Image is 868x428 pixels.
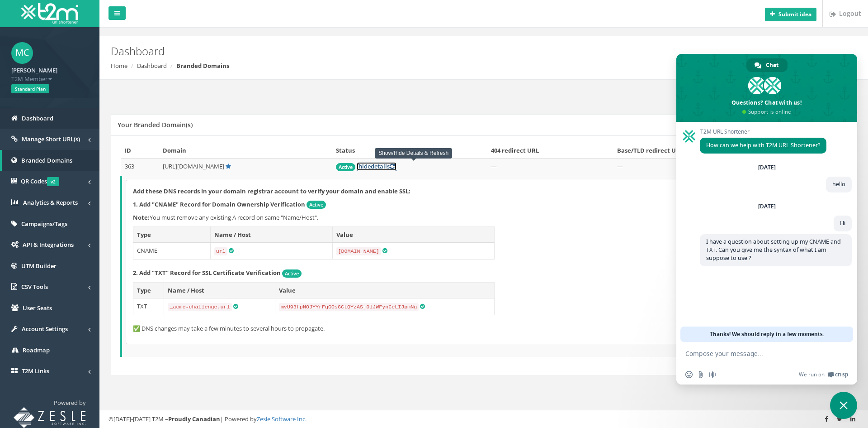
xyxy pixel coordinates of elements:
th: Name / Host [210,226,332,243]
span: hello [832,180,845,188]
div: [DATE] [758,204,776,209]
span: MC [11,42,33,64]
h2: Dashboard [111,45,730,57]
div: ©[DATE]-[DATE] T2M – | Powered by [108,415,859,423]
p: ✅ DNS changes may take a few minutes to several hours to propagate. [133,324,837,333]
strong: 2. Add "TXT" Record for SSL Certificate Verification [133,269,281,277]
b: Submit idea [778,10,811,18]
span: API & Integrations [23,240,74,249]
span: Campaigns/Tags [21,220,67,228]
code: mvU93fpNOJYYrFgGOsGCtQYzASj0lJWFynCeLIJpmNg [279,303,419,311]
span: Thanks! We should reply in a few moments. [710,327,824,342]
th: Type [133,226,211,243]
span: T2M Member [11,75,88,83]
p: You must remove any existing A record on same "Name/Host". [133,213,837,222]
a: Default [226,162,231,170]
td: — [613,159,781,176]
td: CNAME [133,243,211,260]
a: Home [111,62,127,70]
th: Domain [159,143,332,159]
a: Dashboard [137,62,167,70]
span: Active [307,201,326,209]
th: Type [133,282,164,298]
strong: Proudly Canadian [168,415,220,423]
td: 363 [121,159,160,176]
span: Standard Plan [11,84,49,93]
span: UTM Builder [21,262,57,270]
span: QR Codes [21,177,59,185]
span: T2M Links [22,367,49,375]
a: We run onCrisp [799,371,848,378]
th: 404 redirect URL [487,143,613,159]
span: T2M URL Shortener [700,129,826,135]
span: Account Settings [22,325,68,333]
div: Show/Hide Details & Refresh [375,148,452,159]
h5: Your Branded Domain(s) [118,121,193,128]
span: v2 [47,177,59,186]
span: Audio message [709,371,716,378]
span: Powered by [54,399,86,407]
div: [DATE] [758,165,776,170]
th: Name / Host [164,282,275,298]
span: Insert an emoji [685,371,693,378]
div: Chat [746,58,788,72]
strong: Branded Domains [176,62,229,70]
textarea: Compose your message... [685,350,828,358]
span: We run on [799,371,825,378]
span: I have a question about setting up my CNAME and TXT. Can you give me the syntax of what I am supp... [706,238,841,262]
code: url [214,247,227,255]
a: Zesle Software Inc. [257,415,307,423]
span: Analytics & Reports [23,198,78,207]
div: Close chat [830,392,857,419]
strong: Add these DNS records in your domain registrar account to verify your domain and enable SSL: [133,187,410,195]
a: [PERSON_NAME] T2M Member [11,64,88,83]
th: Value [275,282,494,298]
span: CSV Tools [21,283,48,291]
span: Branded Domains [21,156,72,164]
span: Chat [766,58,778,72]
span: Dashboard [22,114,53,122]
strong: 1. Add "CNAME" Record for Domain Ownership Verification [133,200,305,208]
img: T2M URL Shortener powered by Zesle Software Inc. [14,407,86,428]
span: Hi [840,219,845,227]
span: hide [359,162,371,170]
button: Submit idea [765,8,816,21]
th: ID [121,143,160,159]
th: Base/TLD redirect URL [613,143,781,159]
td: — [487,159,613,176]
img: T2M [21,3,78,24]
span: How can we help with T2M URL Shortener? [706,141,820,149]
span: Send a file [697,371,704,378]
span: Active [282,269,302,278]
span: User Seats [23,304,52,312]
span: Crisp [835,371,848,378]
span: Active [336,163,355,171]
span: Roadmap [23,346,50,354]
th: Status [332,143,487,159]
span: [URL][DOMAIN_NAME] [163,162,224,170]
code: _acme-challenge.url [168,303,231,311]
span: Manage Short URL(s) [22,135,80,143]
b: Note: [133,213,150,221]
strong: [PERSON_NAME] [11,66,57,74]
td: TXT [133,298,164,315]
a: [hidedetails] [357,162,396,171]
th: Value [332,226,494,243]
code: [DOMAIN_NAME] [336,247,381,255]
